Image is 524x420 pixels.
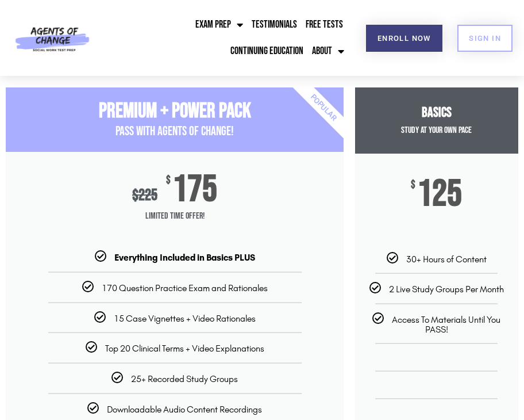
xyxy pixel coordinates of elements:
[6,205,344,228] span: Limited Time Offer!
[102,282,268,293] span: 170 Question Practice Exam and Rationales
[257,41,390,174] div: Popular
[411,180,415,191] span: $
[6,99,344,124] h3: Premium + Power Pack
[131,373,238,384] span: 25+ Recorded Study Groups
[355,105,518,121] h3: Basics
[132,186,138,205] span: $
[111,12,347,64] nav: Menu
[228,38,306,64] a: Continuing Education
[309,38,347,64] a: About
[377,35,431,42] span: Enroll Now
[114,313,256,324] span: 15 Case Vignettes + Video Rationales
[107,404,262,415] span: Downloadable Audio Content Recordings
[389,284,504,295] span: 2 Live Study Groups Per Month
[115,124,234,139] span: PASS with AGENTS OF CHANGE!
[166,175,171,186] span: $
[401,125,472,136] span: Study at your Own Pace
[114,252,255,263] b: Everything Included in Basics PLUS
[192,12,246,38] a: Exam Prep
[392,314,500,335] span: Access To Materials Until You PASS!
[172,175,217,205] span: 175
[366,25,442,52] a: Enroll Now
[457,25,513,52] a: SIGN IN
[105,343,264,354] span: Top 20 Clinical Terms + Video Explanations
[249,12,300,38] a: Testimonials
[406,254,487,265] span: 30+ Hours of Content
[132,186,157,205] div: 225
[469,35,501,42] span: SIGN IN
[303,12,346,38] a: Free Tests
[417,180,462,209] span: 125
